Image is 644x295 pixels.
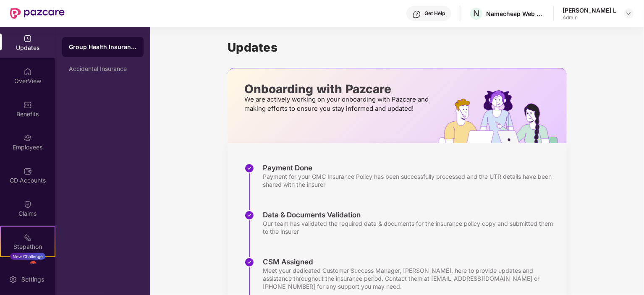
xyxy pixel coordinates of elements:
[24,167,32,175] img: svg+xml;base64,PHN2ZyBpZD0iQ0RfQWNjb3VudHMiIGRhdGEtbmFtZT0iQ0QgQWNjb3VudHMiIHhtbG5zPSJodHRwOi8vd3...
[263,172,558,188] div: Payment for your GMC Insurance Policy has been successfully processed and the UTR details have be...
[10,8,65,19] img: New Pazcare Logo
[19,275,47,284] div: Settings
[486,10,545,18] div: Namecheap Web services Pvt Ltd
[24,101,32,109] img: svg+xml;base64,PHN2ZyBpZD0iQmVuZWZpdHMiIHhtbG5zPSJodHRwOi8vd3d3LnczLm9yZy8yMDAwL3N2ZyIgd2lkdGg9Ij...
[473,8,479,18] span: N
[244,95,431,113] p: We are actively working on your onboarding with Pazcare and making efforts to ensure you stay inf...
[24,200,32,209] img: svg+xml;base64,PHN2ZyBpZD0iQ2xhaW0iIHhtbG5zPSJodHRwOi8vd3d3LnczLm9yZy8yMDAwL3N2ZyIgd2lkdGg9IjIwIi...
[9,275,17,284] img: svg+xml;base64,PHN2ZyBpZD0iU2V0dGluZy0yMHgyMCIgeG1sbnM9Imh0dHA6Ly93d3cudzMub3JnLzIwMDAvc3ZnIiB3aW...
[563,14,616,21] div: Admin
[263,219,558,235] div: Our team has validated the required data & documents for the insurance policy copy and submitted ...
[263,210,558,219] div: Data & Documents Validation
[1,243,55,251] div: Stepathon
[413,10,421,18] img: svg+xml;base64,PHN2ZyBpZD0iSGVscC0zMngzMiIgeG1sbnM9Imh0dHA6Ly93d3cudzMub3JnLzIwMDAvc3ZnIiB3aWR0aD...
[30,261,37,268] div: 1
[24,34,32,43] img: svg+xml;base64,PHN2ZyBpZD0iVXBkYXRlZCIgeG1sbnM9Imh0dHA6Ly93d3cudzMub3JnLzIwMDAvc3ZnIiB3aWR0aD0iMj...
[24,134,32,142] img: svg+xml;base64,PHN2ZyBpZD0iRW1wbG95ZWVzIiB4bWxucz0iaHR0cDovL3d3dy53My5vcmcvMjAwMC9zdmciIHdpZHRoPS...
[69,43,137,51] div: Group Health Insurance
[263,266,558,290] div: Meet your dedicated Customer Success Manager, [PERSON_NAME], here to provide updates and assistan...
[244,210,254,220] img: svg+xml;base64,PHN2ZyBpZD0iU3RlcC1Eb25lLTMyeDMyIiB4bWxucz0iaHR0cDovL3d3dy53My5vcmcvMjAwMC9zdmciIH...
[228,40,567,55] h1: Updates
[263,257,558,266] div: CSM Assigned
[626,10,632,17] img: svg+xml;base64,PHN2ZyBpZD0iRHJvcGRvd24tMzJ4MzIiIHhtbG5zPSJodHRwOi8vd3d3LnczLm9yZy8yMDAwL3N2ZyIgd2...
[263,163,558,172] div: Payment Done
[24,68,32,76] img: svg+xml;base64,PHN2ZyBpZD0iSG9tZSIgeG1sbnM9Imh0dHA6Ly93d3cudzMub3JnLzIwMDAvc3ZnIiB3aWR0aD0iMjAiIG...
[244,85,431,93] p: Onboarding with Pazcare
[69,65,137,72] div: Accidental Insurance
[244,257,254,267] img: svg+xml;base64,PHN2ZyBpZD0iU3RlcC1Eb25lLTMyeDMyIiB4bWxucz0iaHR0cDovL3d3dy53My5vcmcvMjAwMC9zdmciIH...
[424,10,445,17] div: Get Help
[244,163,254,173] img: svg+xml;base64,PHN2ZyBpZD0iU3RlcC1Eb25lLTMyeDMyIiB4bWxucz0iaHR0cDovL3d3dy53My5vcmcvMjAwMC9zdmciIH...
[24,233,32,242] img: svg+xml;base64,PHN2ZyB4bWxucz0iaHR0cDovL3d3dy53My5vcmcvMjAwMC9zdmciIHdpZHRoPSIyMSIgaGVpZ2h0PSIyMC...
[10,253,45,260] div: New Challenge
[563,6,616,14] div: [PERSON_NAME] L
[439,90,567,143] img: hrOnboarding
